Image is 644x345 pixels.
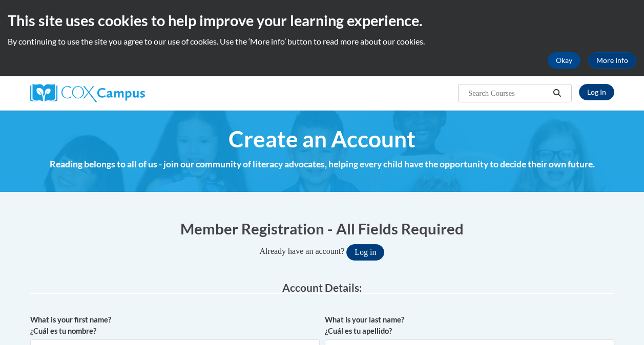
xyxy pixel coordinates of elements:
[282,281,362,294] span: Account Details:
[30,218,614,239] h1: Member Registration - All Fields Required
[579,84,614,100] a: Log In
[8,36,636,47] p: By continuing to use the site you agree to our use of cookies. Use the ‘More info’ button to read...
[549,87,565,99] button: Search
[8,10,636,31] h2: This site uses cookies to help improve your learning experience.
[30,158,614,171] h4: Reading belongs to all of us - join our community of literacy advocates, helping every child have...
[228,125,416,153] span: Create an Account
[467,87,549,99] input: Search Courses
[30,314,320,337] label: What is your first name? ¿Cuál es tu nombre?
[325,314,614,337] label: What is your last name? ¿Cuál es tu apellido?
[548,52,580,69] button: Okay
[30,84,145,102] img: Cox Campus
[346,244,384,261] button: Log in
[588,52,636,69] a: More Info
[260,247,345,255] span: Already have an account?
